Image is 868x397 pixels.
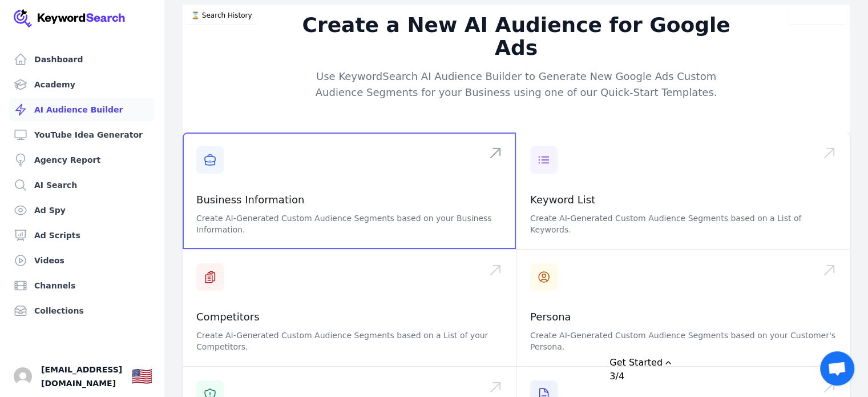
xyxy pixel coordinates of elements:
a: Competitors [196,311,260,323]
a: Ad Scripts [9,224,155,247]
img: Your Company [14,9,126,27]
a: Agency Report [9,149,155,171]
a: YouTube Idea Generator [9,123,155,146]
a: Videos [9,249,155,272]
div: 3/4 [609,370,624,383]
a: Business Information [196,194,304,206]
div: Open chat [820,351,854,386]
a: Academy [9,73,155,96]
a: AI Search [9,174,155,197]
a: Keyword List [530,194,595,206]
div: Get Started [609,356,854,383]
h2: Create a New AI Audience for Google Ads [297,14,736,59]
a: Collections [9,299,155,322]
a: Dashboard [9,48,155,71]
div: Drag to move checklist [609,356,854,370]
div: Get Started [609,356,663,370]
a: AI Audience Builder [9,98,155,121]
a: Channels [9,274,155,297]
button: ⌛️ Search History [185,7,259,24]
a: Persona [530,311,571,323]
button: Expand Checklist [609,356,854,383]
span: [EMAIL_ADDRESS][DOMAIN_NAME] [41,363,122,390]
p: Use KeywordSearch AI Audience Builder to Generate New Google Ads Custom Audience Segments for you... [297,69,736,101]
button: Video Tutorial [788,7,847,24]
button: Open user button [14,367,32,386]
a: Ad Spy [9,199,155,222]
img: Nick Williams [14,367,32,386]
div: 🇺🇸 [131,366,152,387]
button: 🇺🇸 [131,365,152,388]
